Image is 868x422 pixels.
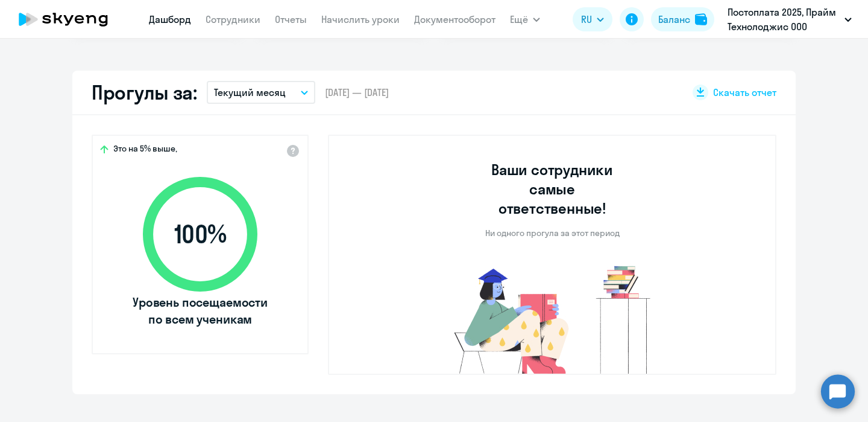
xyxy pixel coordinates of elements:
p: Постоплата 2025, Прайм Технолоджис ООО [728,5,840,34]
span: Уровень посещаемости по всем ученикам [131,294,269,328]
span: 100 % [131,220,269,249]
h2: Прогулы за: [92,80,197,104]
span: Ещё [510,12,528,27]
img: no-truants [432,263,673,374]
a: Отчеты [275,13,307,25]
a: Документооборот [414,13,495,25]
button: Текущий месяц [207,81,315,104]
span: Скачать отчет [713,86,776,99]
span: [DATE] — [DATE] [325,86,389,99]
button: RU [573,7,612,31]
button: Постоплата 2025, Прайм Технолоджис ООО [722,5,858,34]
a: Дашборд [149,13,191,25]
a: Начислить уроки [321,13,400,25]
img: balance [695,13,707,25]
div: Баланс [658,12,690,27]
span: RU [581,12,592,27]
button: Балансbalance [651,7,714,31]
p: Ни одного прогула за этот период [485,228,620,238]
p: Текущий месяц [214,85,286,100]
h3: Ваши сотрудники самые ответственные! [475,160,630,218]
button: Ещё [510,7,540,31]
span: Это на 5% выше, [113,143,177,158]
a: Сотрудники [206,13,260,25]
